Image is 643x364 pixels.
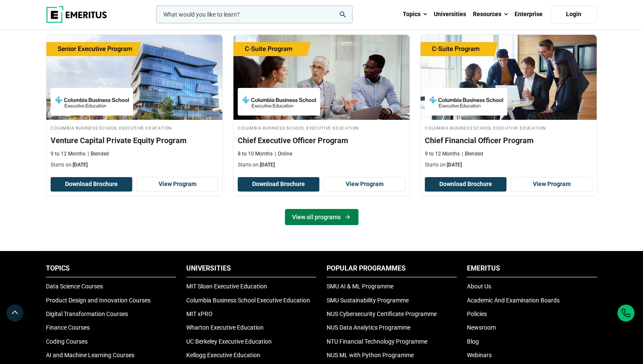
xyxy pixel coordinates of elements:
button: Download Brochure [425,177,506,192]
img: Columbia Business School Executive Education [55,92,129,111]
p: Blended [88,150,109,158]
img: Columbia Business School Executive Education [242,92,316,111]
a: Newsroom [467,324,496,331]
a: MIT xPRO [186,310,213,317]
a: Digital Transformation Courses [46,310,128,317]
h4: Columbia Business School Executive Education [425,124,592,131]
p: 8 to 10 Months [238,150,273,158]
input: woocommerce-product-search-field-0 [156,6,353,23]
img: Chief Executive Officer Program | Online Leadership Course [233,35,410,120]
a: Blog [467,338,479,345]
a: Product Design and Innovation Courses [46,297,151,304]
a: Leadership Course by Columbia Business School Executive Education - September 25, 2025 Columbia B... [233,35,410,173]
a: View Program [324,177,405,192]
h3: Venture Capital Private Equity Program [51,135,218,146]
a: NTU Financial Technology Programme [327,338,427,345]
a: Kellogg Executive Education [186,352,260,358]
span: [DATE] [260,162,275,168]
a: Finance Course by Columbia Business School Executive Education - September 29, 2025 Columbia Busi... [421,35,597,173]
span: [DATE] [447,162,462,168]
a: Finance Course by Columbia Business School Executive Education - September 25, 2025 Columbia Busi... [46,35,222,173]
p: Starts on: [51,161,218,169]
button: Download Brochure [51,177,132,192]
a: Wharton Executive Education [186,324,264,331]
h3: Chief Executive Officer Program [238,135,405,146]
a: View Program [511,177,592,192]
a: Login [550,6,597,23]
a: MIT Sloan Executive Education [186,283,267,290]
a: Policies [467,310,487,317]
a: SMU Sustainability Programme [327,297,409,304]
a: AI and Machine Learning Courses [46,352,134,358]
button: Download Brochure [238,177,319,192]
a: Finance Courses [46,324,90,331]
a: Webinars [467,352,492,358]
a: Academic And Examination Boards [467,297,560,304]
p: Starts on: [238,161,405,169]
h3: Chief Financial Officer Program [425,135,592,146]
a: NUS Data Analytics Programme [327,324,410,331]
p: 9 to 12 Months [425,150,460,158]
span: [DATE] [73,162,88,168]
a: View all programs [285,209,358,225]
a: About Us [467,283,491,290]
p: Starts on: [425,161,592,169]
img: Columbia Business School Executive Education [429,92,503,111]
a: UC Berkeley Executive Education [186,338,272,345]
p: Online [275,150,292,158]
h4: Columbia Business School Executive Education [238,124,405,131]
a: NUS Cybersecurity Certificate Programme [327,310,437,317]
p: Blended [462,150,483,158]
img: Chief Financial Officer Program | Online Finance Course [421,35,597,120]
a: Coding Courses [46,338,88,345]
h4: Columbia Business School Executive Education [51,124,218,131]
a: Columbia Business School Executive Education [186,297,310,304]
p: 9 to 12 Months [51,150,85,158]
a: NUS ML with Python Programme [327,352,414,358]
img: Venture Capital Private Equity Program | Online Finance Course [46,35,222,120]
a: View Program [137,177,218,192]
a: SMU AI & ML Programme [327,283,393,290]
a: Data Science Courses [46,283,103,290]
